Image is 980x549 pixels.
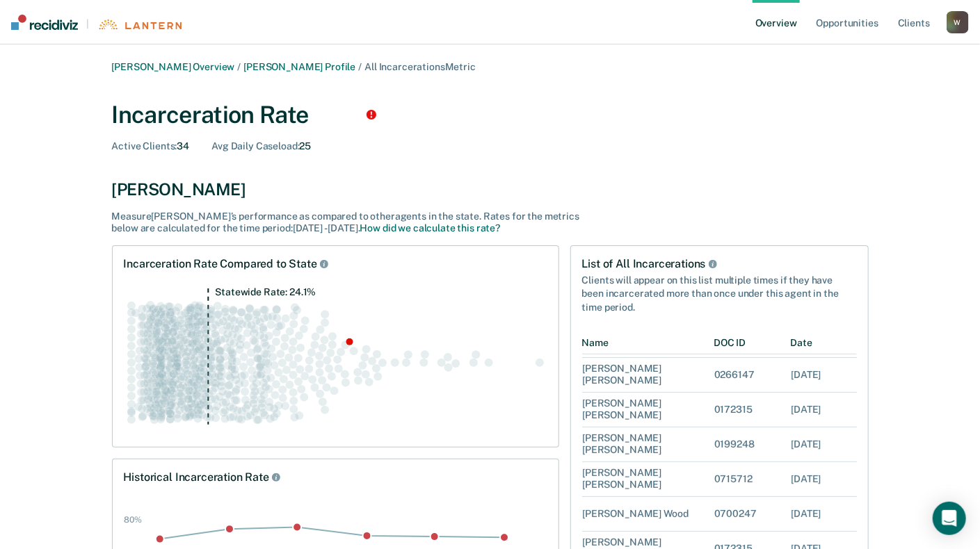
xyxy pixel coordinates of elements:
div: [DATE] [791,439,821,451]
button: W [947,11,969,33]
span: Avg Daily Caseload : [211,140,299,151]
img: Recidiviz [11,15,78,30]
div: Swarm plot of all incarceration rates in the state for ALL caseloads, highlighting values of 68.4... [124,288,547,436]
img: Lantern [97,19,182,30]
button: Historical Rate [269,470,283,484]
button: Rate Compared to State [317,257,331,271]
div: 0715712 [714,473,752,486]
div: 25 [211,140,311,152]
div: [PERSON_NAME] Wood [582,508,689,521]
button: List of All Incarcerations [706,257,720,271]
div: DOC ID [714,331,791,354]
div: 0266147 [714,369,754,382]
div: [PERSON_NAME] [112,179,869,199]
span: | [78,18,97,30]
a: [PERSON_NAME] Overview [112,61,235,72]
div: Measure [PERSON_NAME] ’s performance as compared to other agent s in the state. Rates for the met... [112,211,599,234]
div: [DATE] [791,369,821,382]
div: 0172315 [714,404,752,416]
div: Historical Incarceration Rate [124,470,283,484]
div: [PERSON_NAME] [PERSON_NAME] [582,363,714,388]
div: Tooltip anchor [365,108,378,121]
div: Date [791,331,857,354]
a: | [11,15,182,30]
div: [DATE] [791,508,821,521]
tspan: Statewide Rate: 24.1% [215,286,316,297]
span: All Incarcerations Metric [364,61,476,72]
div: Incarceration Rate Compared to State [124,257,331,271]
div: 0700247 [714,508,756,521]
span: / [355,61,364,72]
div: Name [582,331,714,354]
div: 0199248 [714,439,754,451]
div: Open Intercom Messenger [933,502,966,535]
a: [PERSON_NAME] Profile [243,61,355,72]
div: [PERSON_NAME] [PERSON_NAME] [582,433,714,457]
div: 34 [112,140,190,152]
div: [DATE] [791,404,821,416]
span: / [234,61,243,72]
div: Clients will appear on this list multiple times if they have been incarcerated more than once und... [582,271,857,315]
span: Active Clients : [112,140,177,151]
button: How did we calculate this rate? [360,222,501,234]
div: Incarceration Rate [112,101,869,129]
div: [PERSON_NAME] [PERSON_NAME] [582,468,714,492]
div: List of All Incarcerations [582,257,857,271]
div: [PERSON_NAME] [PERSON_NAME] [582,398,714,423]
div: [DATE] [791,473,821,486]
